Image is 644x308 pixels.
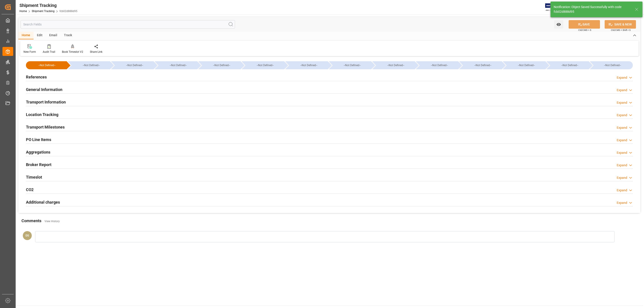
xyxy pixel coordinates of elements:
[617,75,627,80] div: Expand
[547,61,589,69] div: --Not Defined--
[26,149,50,155] h2: Aggregations
[21,218,41,224] h2: Comments
[30,61,64,69] div: --Not Defined--
[594,61,631,69] div: --Not Defined--
[26,174,42,180] h2: Timeslot
[61,32,75,39] div: Track
[617,113,627,118] div: Expand
[26,124,65,130] h2: Transport Milestones
[26,74,47,80] h2: References
[569,20,600,29] button: SAVE
[554,20,563,29] button: open menu
[554,5,631,14] div: Notification: Object Saved Successfully with code fcb02d888d95
[617,188,627,193] div: Expand
[26,61,67,69] div: --Not Defined--
[19,10,27,13] a: Home
[90,50,102,54] div: Share Link
[617,150,627,155] div: Expand
[72,61,110,69] div: --Not Defined--
[68,61,110,69] div: --Not Defined--
[605,20,636,29] button: SAVE & NEW
[44,220,60,223] a: View History
[198,61,241,69] div: --Not Defined--
[19,2,77,9] div: Shipment Tracking
[333,61,371,69] div: --Not Defined--
[578,28,591,32] span: Ctrl/CMD + S
[26,199,60,205] h2: Additional charges
[377,61,415,69] div: --Not Defined--
[26,137,51,143] h2: PO Line Items
[617,100,627,105] div: Expand
[46,32,61,39] div: Email
[545,3,561,11] img: Exertis%20JAM%20-%20Email%20Logo.jpg_1722504956.jpg
[26,162,51,168] h2: Broker Report
[617,175,627,180] div: Expand
[203,61,241,69] div: --Not Defined--
[26,187,34,193] h2: CO2
[111,61,154,69] div: --Not Defined--
[246,61,284,69] div: --Not Defined--
[329,61,371,69] div: --Not Defined--
[32,10,55,13] a: Shipment Tracking
[155,61,197,69] div: --Not Defined--
[617,88,627,93] div: Expand
[372,61,415,69] div: --Not Defined--
[43,50,55,54] div: Audit Trail
[507,61,545,69] div: --Not Defined--
[551,61,589,69] div: --Not Defined--
[590,61,633,69] div: --Not Defined--
[464,61,502,69] div: --Not Defined--
[21,20,235,29] input: Search Fields
[290,61,328,69] div: --Not Defined--
[18,32,34,39] div: Home
[23,50,36,54] div: New Form
[26,86,62,93] h2: General Information
[242,61,284,69] div: --Not Defined--
[503,61,545,69] div: --Not Defined--
[62,50,83,54] div: Book Timeslot V2
[617,125,627,130] div: Expand
[26,112,58,118] h2: Location Tracking
[416,61,458,69] div: --Not Defined--
[611,28,631,32] span: Ctrl/CMD + Shift + S
[26,99,66,105] h2: Transport Information
[420,61,458,69] div: --Not Defined--
[116,61,154,69] div: --Not Defined--
[617,138,627,143] div: Expand
[617,163,627,168] div: Expand
[159,61,197,69] div: --Not Defined--
[34,32,46,39] div: Edit
[459,61,502,69] div: --Not Defined--
[617,200,627,205] div: Expand
[25,234,29,237] span: DS
[285,61,328,69] div: --Not Defined--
